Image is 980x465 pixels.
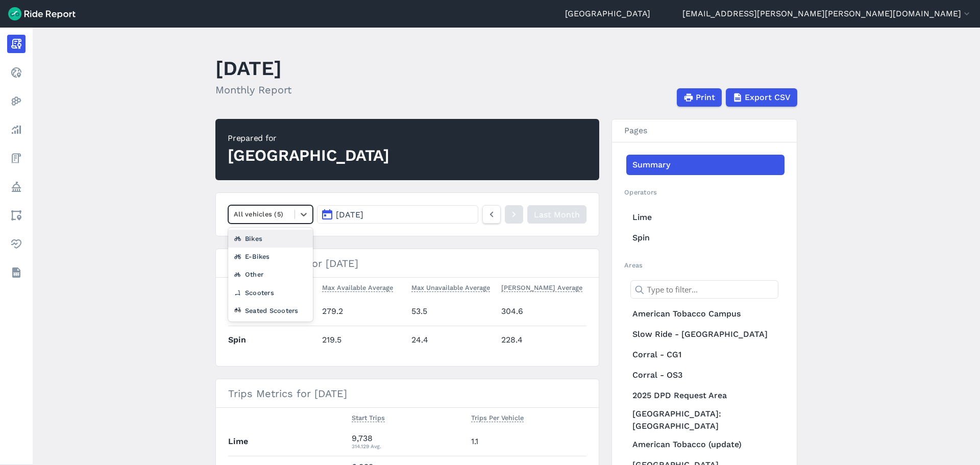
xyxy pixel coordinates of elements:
[565,8,650,20] a: [GEOGRAPHIC_DATA]
[228,230,313,248] div: Bikes
[630,280,778,299] input: Type to filter...
[318,326,408,354] td: 219.5
[228,132,389,144] div: Prepared for
[318,298,408,326] td: 279.2
[228,428,348,456] th: Lime
[626,324,785,345] a: Slow Ride - [GEOGRAPHIC_DATA]
[407,326,497,354] td: 24.4
[626,345,785,365] a: Corral - CG1
[7,92,26,110] a: Heatmaps
[501,282,582,292] span: [PERSON_NAME] Average
[626,155,785,175] a: Summary
[7,206,26,225] a: Areas
[745,91,791,104] span: Export CSV
[471,412,524,424] button: Trips Per Vehicle
[7,35,26,53] a: Report
[215,82,291,97] h2: Monthly Report
[322,282,393,294] button: Max Available Average
[8,7,76,20] img: Ride Report
[352,412,385,422] span: Start Trips
[228,144,389,167] div: [GEOGRAPHIC_DATA]
[626,207,785,228] a: Lime
[7,178,26,196] a: Policy
[626,304,785,324] a: American Tobacco Campus
[682,8,972,20] button: [EMAIL_ADDRESS][PERSON_NAME][PERSON_NAME][DOMAIN_NAME]
[7,120,26,139] a: Analyze
[215,54,291,82] h1: [DATE]
[696,91,715,104] span: Print
[336,210,363,219] span: [DATE]
[726,88,797,107] button: Export CSV
[228,248,313,265] div: E-Bikes
[626,406,785,434] a: [GEOGRAPHIC_DATA]: [GEOGRAPHIC_DATA]
[471,412,524,422] span: Trips Per Vehicle
[626,365,785,385] a: Corral - OS3
[407,298,497,326] td: 53.5
[216,249,599,278] h3: Vehicle Metrics for [DATE]
[626,385,785,406] a: 2025 DPD Request Area
[497,298,587,326] td: 304.6
[352,432,463,451] div: 9,738
[527,205,586,224] a: Last Month
[228,265,313,283] div: Other
[228,284,313,302] div: Scooters
[501,282,582,294] button: [PERSON_NAME] Average
[626,228,785,248] a: Spin
[216,379,599,408] h3: Trips Metrics for [DATE]
[677,88,722,107] button: Print
[624,260,785,270] h2: Areas
[467,428,586,456] td: 1.1
[322,282,393,292] span: Max Available Average
[7,235,26,253] a: Health
[624,187,785,197] h2: Operators
[497,326,587,354] td: 228.4
[7,149,26,167] a: Fees
[352,412,385,424] button: Start Trips
[411,282,490,294] button: Max Unavailable Average
[228,302,313,320] div: Seated Scooters
[7,63,26,82] a: Realtime
[352,442,463,451] div: 314.129 Avg.
[228,326,318,354] th: Spin
[612,119,797,142] h3: Pages
[317,205,478,224] button: [DATE]
[411,282,490,292] span: Max Unavailable Average
[626,434,785,455] a: American Tobacco (update)
[7,263,26,282] a: Datasets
